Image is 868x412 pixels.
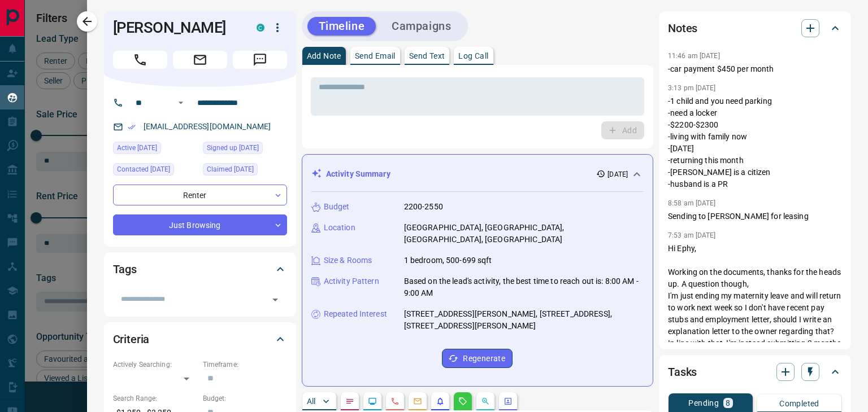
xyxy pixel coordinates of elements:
[203,142,287,157] div: Tue Nov 21 2023
[203,360,287,370] p: Timeframe:
[128,123,136,131] svg: Email Verified
[113,163,197,179] div: Tue Nov 21 2023
[307,397,316,405] p: All
[324,201,350,213] p: Budget
[779,400,819,407] p: Completed
[668,19,697,37] h2: Notes
[233,51,287,69] span: Message
[173,51,227,69] span: Email
[404,275,644,299] p: Based on the lead's activity, the best time to reach out is: 8:00 AM - 9:00 AM
[668,84,716,92] p: 3:13 pm [DATE]
[324,308,387,320] p: Repeated Interest
[257,24,264,32] div: condos.ca
[504,397,513,406] svg: Agent Actions
[409,52,445,60] p: Send Text
[113,51,167,69] span: Call
[668,363,697,381] h2: Tasks
[668,211,842,222] p: Sending to [PERSON_NAME] for leasing
[458,397,467,406] svg: Requests
[368,397,377,406] svg: Lead Browsing Activity
[326,168,390,180] p: Activity Summary
[404,222,644,246] p: [GEOGRAPHIC_DATA], [GEOGRAPHIC_DATA], [GEOGRAPHIC_DATA], [GEOGRAPHIC_DATA]
[436,397,445,406] svg: Listing Alerts
[267,292,283,308] button: Open
[458,52,488,60] p: Log Call
[668,358,842,385] div: Tasks
[668,95,842,190] p: -1 child and you need parking -need a locker -$2200-$2300 -living with family now -[DATE] -return...
[668,231,716,239] p: 7:53 am [DATE]
[380,17,462,36] button: Campaigns
[442,349,513,368] button: Regenerate
[726,399,730,407] p: 8
[207,164,254,175] span: Claimed [DATE]
[404,308,644,332] p: [STREET_ADDRESS][PERSON_NAME], [STREET_ADDRESS], [STREET_ADDRESS][PERSON_NAME]
[113,185,287,205] div: Renter
[324,222,355,234] p: Location
[404,201,443,213] p: 2200-2550
[324,255,372,266] p: Size & Rooms
[668,15,842,42] div: Notes
[203,163,287,179] div: Tue Aug 12 2025
[355,52,396,60] p: Send Email
[668,199,716,207] p: 8:58 am [DATE]
[668,52,720,60] p: 11:46 am [DATE]
[117,164,170,175] span: Contacted [DATE]
[311,164,644,185] div: Activity Summary[DATE]
[113,142,197,157] div: Thu Aug 14 2025
[144,122,271,131] a: [EMAIL_ADDRESS][DOMAIN_NAME]
[404,255,492,266] p: 1 bedroom, 500-699 sqft
[113,330,150,348] h2: Criteria
[174,96,188,109] button: Open
[390,397,400,406] svg: Calls
[113,260,137,278] h2: Tags
[481,397,490,406] svg: Opportunities
[113,360,197,370] p: Actively Searching:
[324,275,379,287] p: Activity Pattern
[113,19,240,37] h1: [PERSON_NAME]
[113,393,197,404] p: Search Range:
[113,214,287,235] div: Just Browsing
[113,256,287,283] div: Tags
[203,393,287,404] p: Budget:
[307,17,376,36] button: Timeline
[688,399,719,407] p: Pending
[113,326,287,353] div: Criteria
[207,142,259,154] span: Signed up [DATE]
[668,63,842,75] p: -car payment $450 per month
[117,142,157,154] span: Active [DATE]
[307,52,341,60] p: Add Note
[413,397,422,406] svg: Emails
[607,169,628,179] p: [DATE]
[345,397,354,406] svg: Notes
